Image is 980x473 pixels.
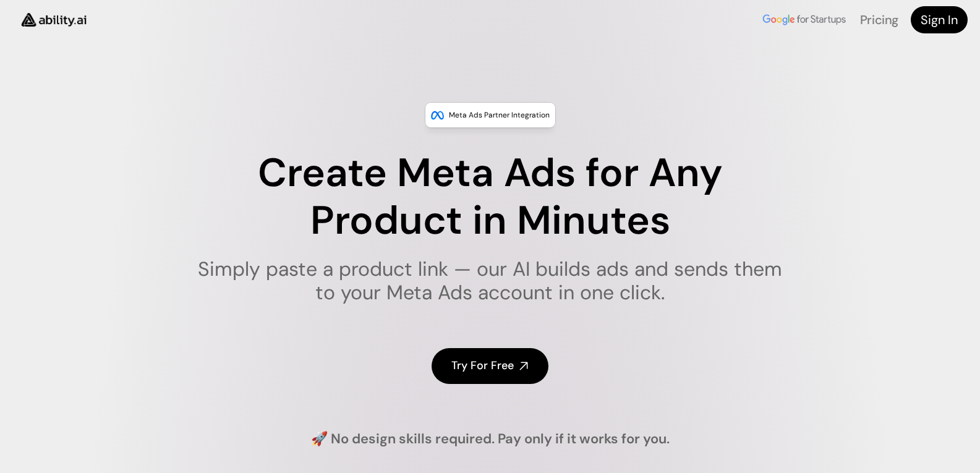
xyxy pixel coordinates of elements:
[190,257,790,305] h1: Simply paste a product link — our AI builds ads and sends them to your Meta Ads account in one cl...
[449,109,550,121] p: Meta Ads Partner Integration
[911,6,968,33] a: Sign In
[432,348,548,383] a: Try For Free
[451,358,514,373] h4: Try For Free
[190,150,790,245] h1: Create Meta Ads for Any Product in Minutes
[860,12,898,28] a: Pricing
[921,11,958,28] h4: Sign In
[311,430,670,449] h4: 🚀 No design skills required. Pay only if it works for you.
